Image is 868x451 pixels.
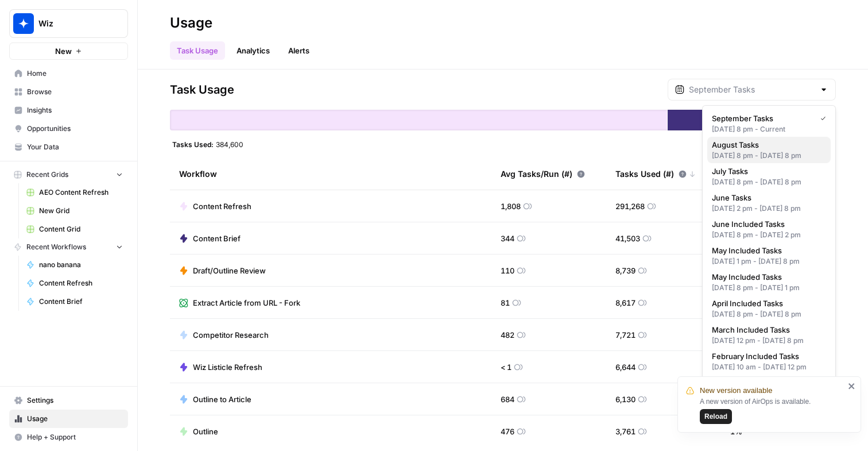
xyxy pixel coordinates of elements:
span: Home [27,68,123,79]
a: Usage [9,410,128,428]
span: 7,721 [615,329,635,341]
span: 291,268 [615,201,645,212]
button: Recent Grids [9,166,128,183]
a: Extract Article from URL - Fork [179,297,300,309]
span: February Included Tasks [712,350,821,362]
span: 482 [501,329,514,341]
span: New [55,45,72,57]
span: Outline [193,426,218,437]
span: 476 [501,426,514,437]
span: June Tasks [712,192,821,203]
span: Content Refresh [193,201,251,212]
a: Draft/Outline Review [179,265,266,276]
span: August Tasks [712,139,821,151]
span: Opportunities [27,124,123,134]
button: Workspace: Wiz [9,9,128,38]
span: Content Grid [39,224,123,234]
span: 81 [501,297,510,309]
a: Wiz Listicle Refresh [179,361,262,373]
div: Avg Tasks/Run (#) [501,158,585,190]
span: Outline to Article [193,394,251,405]
span: Tasks Used: [172,140,214,149]
button: Reload [700,409,732,424]
a: Opportunities [9,120,128,138]
span: 344 [501,233,514,244]
a: Competitor Research [179,329,269,341]
span: Insights [27,105,123,115]
div: Workflow [179,158,482,190]
span: June Included Tasks [712,218,821,230]
a: Content Brief [21,292,128,311]
button: Recent Workflows [9,238,128,256]
a: AEO Content Refresh [21,183,128,202]
a: New Grid [21,202,128,220]
a: Settings [9,391,128,410]
div: [DATE] 10 am - [DATE] 12 pm [712,362,826,372]
div: [DATE] 8 pm - [DATE] 1 pm [712,283,826,293]
span: Draft/Outline Review [193,265,266,276]
button: close [848,381,856,391]
div: [DATE] 8 pm - Current [712,124,826,134]
a: Content Refresh [21,274,128,292]
div: [DATE] 2 pm - [DATE] 8 pm [712,203,826,214]
span: May Included Tasks [712,245,821,256]
a: nano banana [21,256,128,274]
span: Usage [27,414,123,424]
span: AEO Content Refresh [39,187,123,198]
button: New [9,43,128,60]
div: [DATE] 12 pm - [DATE] 8 pm [712,336,826,346]
div: [DATE] 8 pm - [DATE] 8 pm [712,151,826,161]
div: Usage [170,14,212,32]
input: September Tasks [689,84,815,95]
img: Wiz Logo [13,13,34,34]
span: 110 [501,265,514,276]
span: Help + Support [27,432,123,442]
div: A new version of AirOps is available. [700,396,844,424]
a: Outline [179,426,218,437]
a: Content Brief [179,233,241,244]
span: Recent Workflows [26,242,86,252]
a: Content Refresh [179,201,251,212]
span: 8,617 [615,297,635,309]
div: Tasks Used (#) [615,158,696,190]
a: Analytics [230,41,277,60]
a: Browse [9,83,128,101]
a: Task Usage [170,41,225,60]
span: Task Usage [170,82,234,98]
a: Home [9,64,128,83]
span: New version available [700,385,772,396]
span: Content Brief [193,233,241,244]
span: July Tasks [712,165,821,177]
span: 6,644 [615,361,635,373]
a: Alerts [281,41,316,60]
span: 3,761 [615,426,635,437]
span: Content Brief [39,296,123,307]
span: 1,808 [501,201,521,212]
span: 8,739 [615,265,635,276]
span: Your Data [27,142,123,152]
span: Settings [27,395,123,406]
span: April Included Tasks [712,298,821,309]
div: [DATE] 8 pm - [DATE] 8 pm [712,177,826,187]
span: March Included Tasks [712,324,821,336]
span: September Tasks [712,113,811,124]
a: Content Grid [21,220,128,238]
span: Content Refresh [39,278,123,288]
div: [DATE] 1 pm - [DATE] 8 pm [712,256,826,267]
span: Extract Article from URL - Fork [193,297,300,309]
span: May Included Tasks [712,271,821,283]
span: < 1 [501,361,511,373]
a: Insights [9,101,128,120]
span: Wiz [38,18,108,29]
span: Competitor Research [193,329,269,341]
a: Your Data [9,138,128,156]
span: Wiz Listicle Refresh [193,361,262,373]
div: [DATE] 8 pm - [DATE] 2 pm [712,230,826,240]
button: Help + Support [9,428,128,446]
span: 41,503 [615,233,640,244]
span: Recent Grids [26,169,68,180]
span: Browse [27,87,123,97]
span: New Grid [39,206,123,216]
a: Outline to Article [179,394,251,405]
span: 6,130 [615,394,635,405]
